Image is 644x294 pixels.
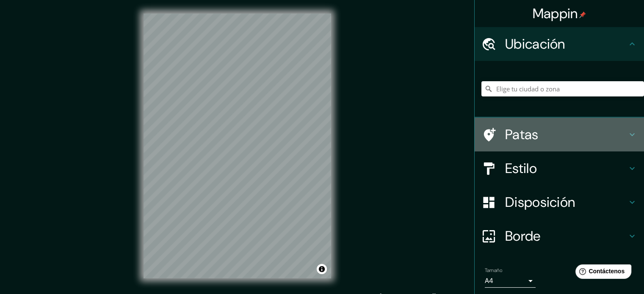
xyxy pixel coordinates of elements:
font: Borde [505,227,541,245]
div: Ubicación [475,27,644,61]
img: pin-icon.png [579,11,586,18]
div: Disposición [475,185,644,219]
div: Estilo [475,151,644,185]
div: Patas [475,118,644,151]
button: Activar o desactivar atribución [317,264,327,274]
input: Elige tu ciudad o zona [481,81,644,96]
font: Patas [505,126,539,143]
font: A4 [485,276,493,285]
canvas: Mapa [144,14,331,278]
iframe: Lanzador de widgets de ayuda [569,261,635,285]
font: Estilo [505,159,537,177]
div: Borde [475,219,644,253]
font: Mappin [533,5,578,22]
font: Tamaño [485,267,502,274]
div: A4 [485,274,536,288]
font: Disposición [505,193,575,211]
font: Ubicación [505,35,565,53]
